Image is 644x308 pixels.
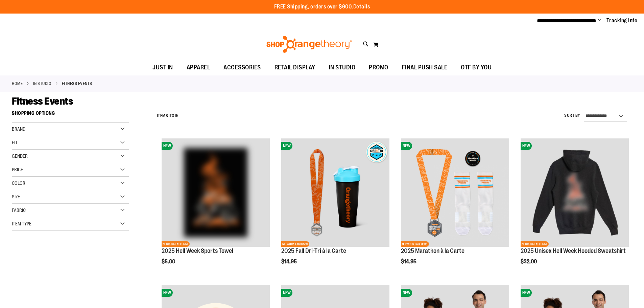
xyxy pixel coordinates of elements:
[521,241,549,247] span: NETWORK EXCLUSIVE
[62,81,92,87] strong: Fitness Events
[187,60,210,75] span: APPAREL
[398,135,512,282] div: product
[162,247,233,254] a: 2025 Hell Week Sports Towel
[12,207,26,213] span: Fabric
[275,60,315,75] span: RETAIL DISPLAY
[598,17,601,24] button: Account menu
[281,289,292,297] span: NEW
[395,60,454,75] a: FINAL PUSH SALE
[401,259,418,265] span: $14.95
[162,138,270,247] img: OTF 2025 Hell Week Event Retail
[162,241,190,247] span: NETWORK EXCLUSIVE
[12,221,31,226] span: Item Type
[12,180,25,186] span: Color
[12,126,25,132] span: Brand
[12,140,18,145] span: Fit
[281,142,292,150] span: NEW
[369,60,388,75] span: PROMO
[180,60,217,75] a: APPAREL
[521,142,532,150] span: NEW
[521,138,629,247] img: 2025 Hell Week Hooded Sweatshirt
[12,167,23,172] span: Price
[461,60,492,75] span: OTF BY YOU
[175,113,179,118] span: 15
[401,289,412,297] span: NEW
[521,247,626,254] a: 2025 Unisex Hell Week Hooded Sweatshirt
[517,135,632,282] div: product
[162,259,176,265] span: $5.00
[402,60,448,75] span: FINAL PUSH SALE
[12,194,20,199] span: Size
[521,289,532,297] span: NEW
[281,138,389,248] a: 2025 Fall Dri-Tri à la CarteNEWNETWORK EXCLUSIVE
[146,60,180,75] a: JUST IN
[12,107,129,123] strong: Shopping Options
[268,60,322,75] a: RETAIL DISPLAY
[158,135,273,282] div: product
[401,247,464,254] a: 2025 Marathon à la Carte
[265,36,353,53] img: Shop Orangetheory
[401,138,509,248] a: 2025 Marathon à la CarteNEWNETWORK EXCLUSIVE
[521,138,629,248] a: 2025 Hell Week Hooded SweatshirtNEWNETWORK EXCLUSIVE
[564,113,580,118] label: Sort By
[278,135,393,282] div: product
[606,17,638,24] a: Tracking Info
[281,138,389,247] img: 2025 Fall Dri-Tri à la Carte
[401,138,509,247] img: 2025 Marathon à la Carte
[454,60,498,75] a: OTF BY YOU
[322,60,362,75] a: IN STUDIO
[217,60,268,75] a: ACCESSORIES
[223,60,261,75] span: ACCESSORIES
[281,247,346,254] a: 2025 Fall Dri-Tri à la Carte
[162,138,270,248] a: OTF 2025 Hell Week Event RetailNEWNETWORK EXCLUSIVE
[157,111,179,121] h2: Items to
[401,241,429,247] span: NETWORK EXCLUSIVE
[12,81,23,87] a: Home
[168,113,170,118] span: 1
[12,153,28,159] span: Gender
[281,241,309,247] span: NETWORK EXCLUSIVE
[362,60,395,75] a: PROMO
[162,142,173,150] span: NEW
[281,259,298,265] span: $14.95
[274,3,370,11] p: FREE Shipping, orders over $600.
[152,60,173,75] span: JUST IN
[12,95,73,107] span: Fitness Events
[353,4,370,10] a: Details
[162,289,173,297] span: NEW
[33,81,52,87] a: IN STUDIO
[521,259,538,265] span: $32.00
[401,142,412,150] span: NEW
[329,60,356,75] span: IN STUDIO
